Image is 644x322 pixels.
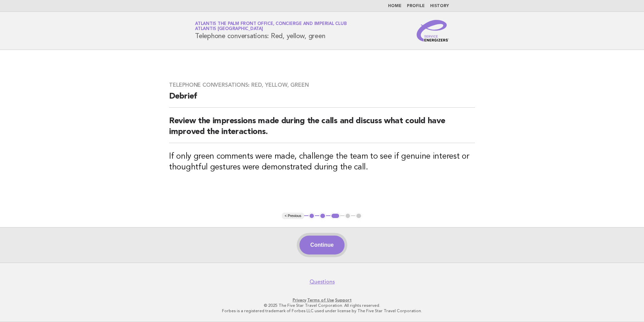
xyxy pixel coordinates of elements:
p: Forbes is a registered trademark of Forbes LLC used under license by The Five Star Travel Corpora... [116,308,528,314]
h3: If only green comments were made, challenge the team to see if genuine interest or thoughtful ges... [169,151,475,173]
p: © 2025 The Five Star Travel Corporation. All rights reserved. [116,303,528,308]
p: · · [116,297,528,303]
button: Continue [299,236,344,254]
button: < Previous [282,213,304,219]
button: 2 [319,213,326,219]
a: Home [388,4,401,8]
a: Profile [407,4,425,8]
a: History [430,4,449,8]
button: 3 [330,213,340,219]
h2: Review the impressions made during the calls and discuss what could have improved the interactions. [169,116,475,143]
img: Service Energizers [417,20,449,42]
h2: Debrief [169,91,475,108]
h3: Telephone conversations: Red, yellow, green [169,82,475,88]
span: Atlantis [GEOGRAPHIC_DATA] [195,27,263,31]
a: Privacy [293,298,306,302]
a: Terms of Use [307,298,334,302]
h1: Telephone conversations: Red, yellow, green [195,22,347,39]
a: Support [335,298,352,302]
a: Atlantis The Palm Front Office, Concierge and Imperial ClubAtlantis [GEOGRAPHIC_DATA] [195,22,347,31]
a: Questions [310,278,335,285]
button: 1 [309,213,315,219]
